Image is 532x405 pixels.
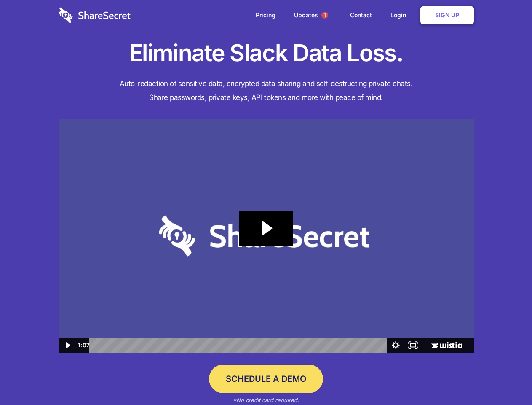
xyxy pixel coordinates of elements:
iframe: Drift Widget Chat Controller [490,363,522,395]
h1: Eliminate Slack Data Loss. [59,38,474,68]
a: Login [382,2,419,28]
a: Pricing [247,2,284,28]
h4: Auto-redaction of sensitive data, encrypted data sharing and self-destructing private chats. Shar... [59,77,474,105]
a: Contact [342,2,380,28]
img: logo-wordmark-white-trans-d4663122ce5f474addd5e946df7df03e33cb6a1c49d2221995e7729f52c070b2.svg [59,7,131,23]
img: Sharesecret [59,119,474,353]
button: Play Video [59,338,76,353]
